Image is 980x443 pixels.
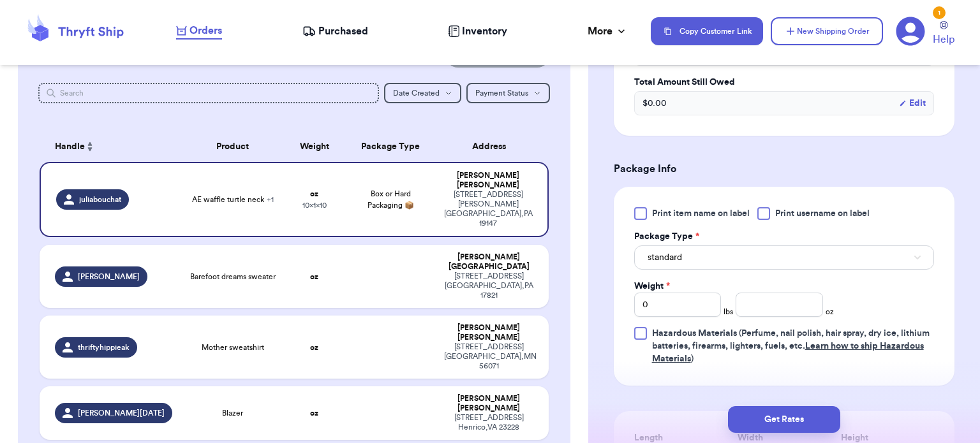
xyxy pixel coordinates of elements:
strong: oz [310,409,318,417]
span: $ 0.00 [642,97,667,110]
div: [STREET_ADDRESS] Henrico , VA 23228 [444,413,533,432]
div: More [588,24,628,39]
span: [PERSON_NAME][DATE] [78,408,165,418]
button: New Shipping Order [771,17,883,45]
button: Copy Customer Link [651,17,763,45]
div: [PERSON_NAME] [PERSON_NAME] [444,171,532,190]
span: standard [648,251,682,264]
button: Sort ascending [85,139,95,154]
span: Help [933,32,954,47]
a: Help [933,21,954,47]
button: Edit [899,97,926,110]
th: Product [182,131,284,162]
a: Purchased [302,24,368,39]
span: AE waffle turtle neck [192,194,274,205]
div: [PERSON_NAME] [PERSON_NAME] [444,323,533,342]
label: Total Amount Still Owed [634,76,934,89]
span: Orders [189,23,222,38]
strong: oz [310,190,318,198]
span: Print username on label [775,207,870,220]
a: Inventory [448,24,507,39]
button: Date Created [384,83,461,103]
span: Hazardous Materials [652,329,737,338]
button: standard [634,245,934,270]
span: Blazer [222,408,243,418]
button: Payment Status [466,83,550,103]
span: Inventory [462,24,507,39]
th: Weight [284,131,345,162]
strong: oz [310,273,318,280]
span: Purchased [318,24,368,39]
div: 1 [933,6,946,19]
div: [PERSON_NAME] [GEOGRAPHIC_DATA] [444,252,533,272]
span: oz [826,307,834,317]
strong: oz [310,344,318,351]
span: Barefoot dreams sweater [190,272,276,282]
div: [STREET_ADDRESS] [GEOGRAPHIC_DATA] , MN 56071 [444,342,533,371]
th: Package Type [345,131,437,162]
span: [PERSON_NAME] [78,272,140,282]
h3: Package Info [614,161,954,177]
span: 10 x 1 x 10 [302,201,327,209]
span: Handle [55,140,85,154]
span: + 1 [267,196,274,203]
label: Weight [634,280,670,293]
span: lbs [724,307,733,317]
span: Mother sweatshirt [202,342,264,352]
span: Payment Status [475,89,528,97]
input: Search [38,83,379,103]
span: juliabouchat [79,194,121,205]
a: Orders [176,23,222,40]
th: Address [436,131,549,162]
span: Date Created [393,89,440,97]
div: [STREET_ADDRESS] [GEOGRAPHIC_DATA] , PA 17821 [444,272,533,300]
span: thriftyhippieak [78,342,130,352]
button: Get Rates [728,406,840,433]
label: Package Type [634,230,699,243]
span: Box or Hard Packaging 📦 [367,190,414,209]
div: [PERSON_NAME] [PERSON_NAME] [444,394,533,413]
a: 1 [896,17,925,46]
span: Print item name on label [652,207,750,220]
span: (Perfume, nail polish, hair spray, dry ice, lithium batteries, firearms, lighters, fuels, etc. ) [652,329,930,363]
div: [STREET_ADDRESS][PERSON_NAME] [GEOGRAPHIC_DATA] , PA 19147 [444,190,532,228]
